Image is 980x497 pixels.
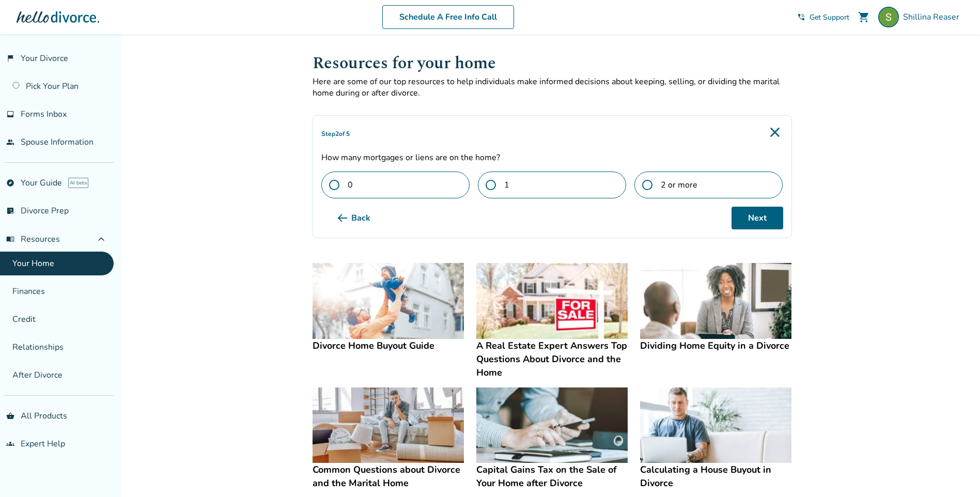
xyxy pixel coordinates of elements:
span: Resources [6,234,60,245]
span: Step 2 of 5 [321,128,350,140]
label: 1 [478,172,626,198]
span: menu_book [6,235,14,243]
img: Dividing Home Equity in a Divorce [640,263,791,339]
img: Divorce Home Buyout Guide [313,263,464,339]
a: Schedule A Free Info Call [382,5,514,29]
a: Calculating a House Buyout in DivorceCalculating a House Buyout in Divorce [640,387,791,490]
iframe: Chat Widget [928,447,980,497]
h4: Divorce Home Buyout Guide [313,339,464,352]
span: Shillina Reaser [903,11,963,23]
span: people [6,138,14,146]
img: Close [767,124,783,141]
h4: Common Questions about Divorce and the Marital Home [313,463,464,490]
label: 2 or more [634,172,783,198]
a: Common Questions about Divorce and the Marital HomeCommon Questions about Divorce and the Marital... [313,387,464,490]
img: Shillina malich-Reaser [878,7,899,27]
a: Divorce Home Buyout GuideDivorce Home Buyout Guide [313,263,464,352]
label: 0 [321,172,470,198]
a: Dividing Home Equity in a DivorceDividing Home Equity in a Divorce [640,263,791,352]
img: A Real Estate Expert Answers Top Questions About Divorce and the Home [476,263,628,339]
img: Calculating a House Buyout in Divorce [640,387,791,463]
span: shopping_cart [858,11,870,23]
span: AI beta [68,178,88,188]
span: explore [6,179,14,187]
h4: Capital Gains Tax on the Sale of Your Home after Divorce [476,463,628,490]
span: phone_in_talk [797,13,805,21]
h4: Calculating a House Buyout in Divorce [640,463,791,490]
span: Forms Inbox [21,108,67,120]
button: Back [321,207,387,229]
h4: Dividing Home Equity in a Divorce [640,339,791,352]
label: How many mortgages or liens are on the home? [321,152,783,163]
span: expand_less [95,233,107,245]
img: Common Questions about Divorce and the Marital Home [313,387,464,463]
span: shopping_basket [6,412,14,420]
h4: A Real Estate Expert Answers Top Questions About Divorce and the Home [476,339,628,379]
a: A Real Estate Expert Answers Top Questions About Divorce and the HomeA Real Estate Expert Answers... [476,263,628,379]
span: Get Support [810,12,849,22]
a: phone_in_talkGet Support [797,12,849,22]
span: list_alt_check [6,207,14,215]
p: Here are some of our top resources to help individuals make informed decisions about keeping, sel... [313,76,792,99]
span: inbox [6,110,14,118]
span: flag_2 [6,54,14,63]
a: Capital Gains Tax on the Sale of Your Home after DivorceCapital Gains Tax on the Sale of Your Hom... [476,387,628,490]
h1: Resources for your home [313,51,792,76]
span: groups [6,440,14,448]
img: Capital Gains Tax on the Sale of Your Home after Divorce [476,387,628,463]
button: Next [732,207,783,229]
